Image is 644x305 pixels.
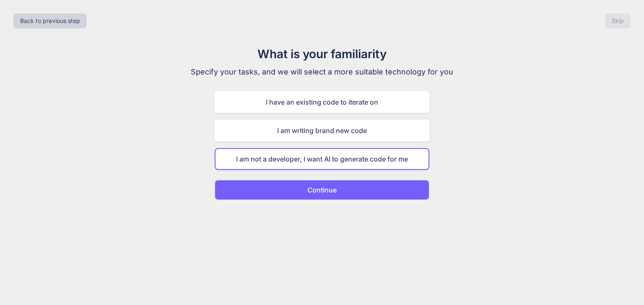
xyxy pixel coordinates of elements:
button: Skip [605,13,631,28]
h1: What is your familiarity [181,45,463,63]
div: I am not a developer, I want AI to generate code for me [215,148,429,170]
p: Specify your tasks, and we will select a more suitable technology for you [181,66,463,78]
p: Continue [307,185,337,195]
div: I have an existing code to iterate on [215,91,429,113]
button: Back to previous step [13,13,87,28]
div: I am writing brand new code [215,120,429,141]
button: Continue [215,180,429,200]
